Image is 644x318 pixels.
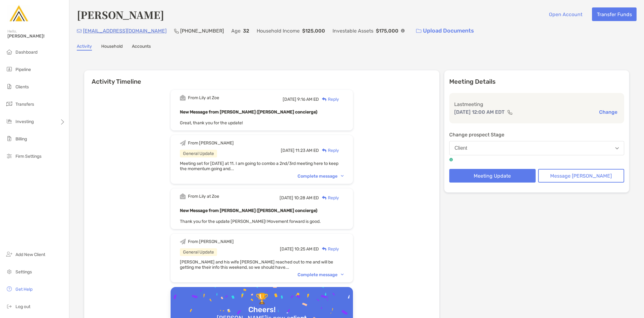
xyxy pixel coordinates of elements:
div: Client [455,145,467,151]
span: [DATE] [280,195,293,201]
span: Transfers [15,102,34,107]
button: Transfer Funds [592,7,637,21]
p: [EMAIL_ADDRESS][DOMAIN_NAME] [83,27,167,35]
p: Change prospect Stage [449,131,624,139]
img: settings icon [6,268,13,275]
div: Complete message [298,174,344,179]
span: 11:23 AM ED [295,148,319,153]
div: Complete message [298,272,344,277]
div: General Update [180,150,217,157]
span: Firm Settings [15,154,41,159]
img: get-help icon [6,285,13,293]
a: Activity [77,44,92,51]
img: Event icon [180,95,186,101]
span: Meeting set for [DATE] at 11. I am going to combo a 2nd/3rd meeting here to keep the momentum goi... [180,161,338,171]
img: Info Icon [401,29,405,33]
img: dashboard icon [6,48,13,55]
button: Open Account [544,7,587,21]
button: Client [449,141,624,155]
a: Accounts [132,44,151,51]
div: Reply [319,246,339,252]
span: [PERSON_NAME] and his wife [PERSON_NAME] reached out to me and will be getting me their info this... [180,259,333,270]
p: Investable Assets [333,27,373,35]
span: Billing [15,136,27,142]
div: 🏆 [253,293,271,305]
span: 9:16 AM ED [297,97,319,102]
b: New Message from [PERSON_NAME] ([PERSON_NAME] concierge) [180,109,317,115]
img: Open dropdown arrow [615,147,619,149]
p: $125,000 [302,27,325,35]
img: investing icon [6,117,13,125]
span: Great, thank you for the update! [180,120,243,126]
h6: Activity Timeline [84,70,439,85]
img: firm-settings icon [6,152,13,160]
img: Event icon [180,140,186,146]
button: Change [597,109,619,115]
span: [PERSON_NAME]! [7,33,65,39]
img: tooltip [449,158,453,161]
img: Chevron icon [341,175,344,177]
span: [DATE] [281,148,294,153]
img: Reply icon [322,247,327,251]
span: Log out [15,304,30,309]
button: Meeting Update [449,169,536,183]
img: communication type [507,110,513,115]
a: Household [101,44,123,51]
img: transfers icon [6,100,13,108]
span: Thank you for the update [PERSON_NAME]! Movement forward is good. [180,219,321,224]
div: From [PERSON_NAME] [188,239,234,244]
p: Meeting Details [449,78,624,86]
span: Clients [15,84,29,90]
div: General Update [180,248,217,256]
div: Reply [319,96,339,103]
img: pipeline icon [6,65,13,73]
img: Event icon [180,193,186,199]
span: 10:25 AM ED [294,246,319,252]
span: [DATE] [283,97,296,102]
img: button icon [416,29,421,33]
span: Investing [15,119,34,124]
span: Dashboard [15,50,37,55]
img: Event icon [180,239,186,245]
div: From Lily at Zoe [188,95,219,100]
p: [PHONE_NUMBER] [180,27,224,35]
img: Reply icon [322,148,327,152]
img: billing icon [6,135,13,142]
p: $175,000 [376,27,398,35]
span: [DATE] [280,246,294,252]
p: Last meeting [454,100,619,108]
img: clients icon [6,83,13,90]
div: Reply [319,147,339,154]
img: Email Icon [77,29,82,33]
button: Message [PERSON_NAME] [538,169,624,183]
p: Age [231,27,241,35]
img: Zoe Logo [7,2,30,25]
span: Get Help [15,287,33,292]
img: Reply icon [322,97,327,101]
p: Household Income [257,27,300,35]
a: Upload Documents [412,24,478,38]
div: From [PERSON_NAME] [188,140,234,146]
img: add_new_client icon [6,250,13,258]
img: Reply icon [322,196,327,200]
h4: [PERSON_NAME] [77,7,164,22]
div: Reply [319,195,339,201]
p: [DATE] 12:00 AM EDT [454,108,505,116]
img: logout icon [6,303,13,310]
img: Phone Icon [174,29,179,33]
span: Settings [15,269,32,275]
span: 10:28 AM ED [294,195,319,201]
span: Add New Client [15,252,45,257]
div: Cheers! [246,305,278,314]
div: From Lily at Zoe [188,194,219,199]
span: Pipeline [15,67,31,72]
p: 32 [243,27,249,35]
img: Chevron icon [341,274,344,276]
b: New Message from [PERSON_NAME] ([PERSON_NAME] concierge) [180,208,317,213]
